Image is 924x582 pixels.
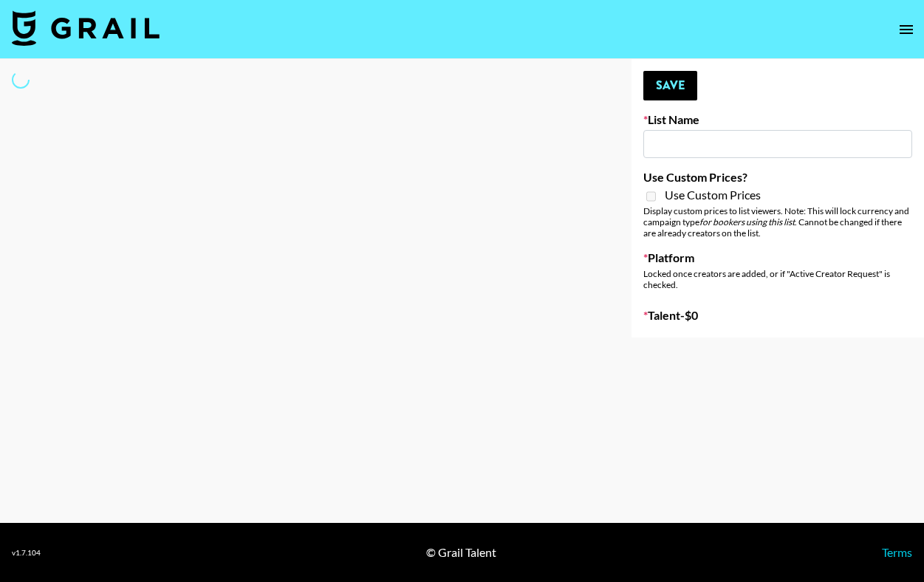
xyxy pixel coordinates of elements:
label: Platform [643,250,912,265]
label: Talent - $ 0 [643,308,912,323]
a: Terms [882,545,912,559]
img: Grail Talent [12,10,160,46]
button: Save [643,71,697,100]
button: open drawer [892,15,921,44]
div: © Grail Talent [426,545,496,560]
label: List Name [643,112,912,127]
span: Use Custom Prices [665,188,761,202]
div: v 1.7.104 [12,548,41,558]
div: Display custom prices to list viewers. Note: This will lock currency and campaign type . Cannot b... [643,205,912,239]
em: for bookers using this list [699,216,795,227]
div: Locked once creators are added, or if "Active Creator Request" is checked. [643,268,912,290]
label: Use Custom Prices? [643,170,912,185]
